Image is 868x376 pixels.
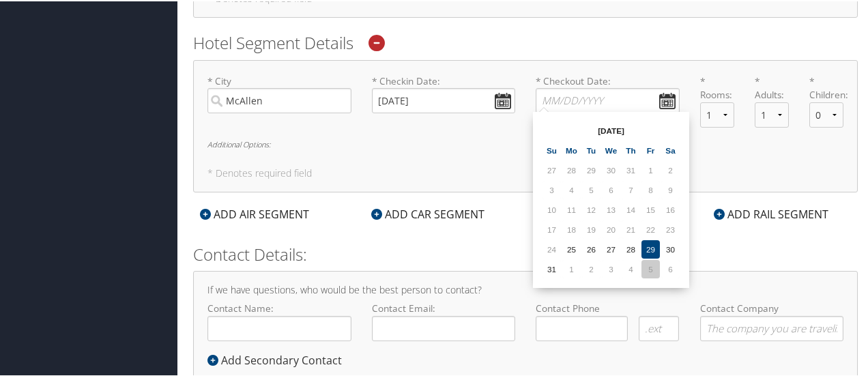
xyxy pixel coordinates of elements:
label: Contact Name: [207,300,351,339]
td: 3 [602,259,620,277]
th: Fr [641,140,660,158]
td: 11 [562,199,581,218]
div: ADD RAIL SEGMENT [707,205,835,221]
label: * Adults: [755,73,789,101]
th: Mo [562,140,581,158]
label: * Rooms: [700,73,734,101]
th: [DATE] [562,120,660,139]
td: 22 [641,219,660,237]
td: 2 [661,160,680,178]
td: 30 [602,160,620,178]
input: Contact Name: [207,315,351,340]
h4: If we have questions, who would be the best person to contact? [207,284,843,293]
td: 9 [661,179,680,198]
th: Su [542,140,561,158]
td: 3 [542,179,561,198]
th: Th [622,140,640,158]
td: 6 [602,179,620,198]
td: 20 [602,219,620,237]
td: 21 [622,219,640,237]
td: 25 [562,239,581,257]
div: Add Secondary Contact [207,351,349,367]
h2: Hotel Segment Details [193,30,858,53]
td: 26 [582,239,601,257]
td: 12 [582,199,601,218]
td: 7 [622,179,640,198]
td: 8 [641,179,660,198]
h6: Additional Options: [207,139,843,147]
td: 4 [622,259,640,277]
td: 16 [661,199,680,218]
label: * Children: [809,73,843,101]
th: Sa [661,140,680,158]
td: 1 [641,160,660,178]
td: 28 [562,160,581,178]
td: 31 [542,259,561,277]
td: 5 [582,179,601,198]
label: * City [207,73,351,112]
label: Contact Company [700,300,844,339]
td: 31 [622,160,640,178]
h2: Contact Details: [193,242,858,265]
input: Contact Company [700,315,844,340]
td: 30 [661,239,680,257]
td: 6 [661,259,680,277]
td: 23 [661,219,680,237]
label: * Checkin Date: [372,73,516,112]
td: 13 [602,199,620,218]
td: 18 [562,219,581,237]
input: Contact Email: [372,315,516,340]
label: Contact Email: [372,300,516,339]
td: 5 [641,259,660,277]
td: 24 [542,239,561,257]
div: ADD CAR SEGMENT [364,205,491,221]
td: 17 [542,219,561,237]
th: We [602,140,620,158]
td: 29 [582,160,601,178]
td: 4 [562,179,581,198]
td: 10 [542,199,561,218]
td: 27 [602,239,620,257]
td: 2 [582,259,601,277]
td: 29 [641,239,660,257]
td: 15 [641,199,660,218]
td: 1 [562,259,581,277]
h5: * Denotes required field [207,167,843,177]
td: 14 [622,199,640,218]
td: 28 [622,239,640,257]
div: ADD AIR SEGMENT [193,205,316,221]
input: * Checkin Date: [372,87,516,112]
td: 27 [542,160,561,178]
label: Contact Phone [536,300,680,314]
input: .ext [639,315,679,340]
input: * Checkout Date: [536,87,680,112]
label: * Checkout Date: [536,73,680,112]
td: 19 [582,219,601,237]
th: Tu [582,140,601,158]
